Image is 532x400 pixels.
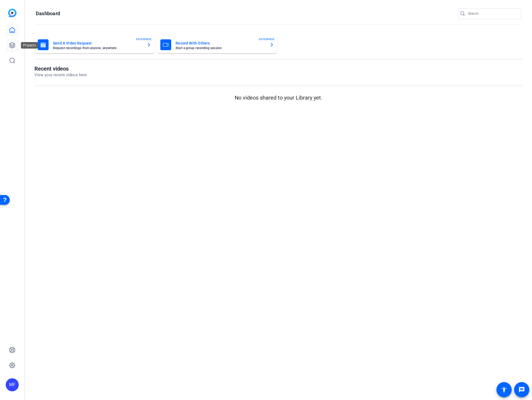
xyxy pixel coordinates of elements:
[6,378,19,391] div: MF
[21,42,38,49] div: Projects
[157,36,277,53] button: Record With OthersStart a group recording sessionENTERPRISE
[8,9,17,17] img: blue-gradient.svg
[53,40,142,46] mat-card-title: Send A Video Request
[468,10,517,17] input: Search
[34,72,87,78] p: View your recent videos here
[34,36,154,53] button: Send A Video RequestRequest recordings from anyone, anywhereENTERPRISE
[518,386,525,393] mat-icon: message
[53,46,142,50] mat-card-subtitle: Request recordings from anyone, anywhere
[136,37,152,41] span: ENTERPRISE
[34,65,87,72] h1: Recent videos
[34,94,523,102] p: No videos shared to your Library yet.
[259,37,275,41] span: ENTERPRISE
[36,10,60,17] h1: Dashboard
[176,40,265,46] mat-card-title: Record With Others
[176,46,265,50] mat-card-subtitle: Start a group recording session
[501,386,507,393] mat-icon: accessibility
